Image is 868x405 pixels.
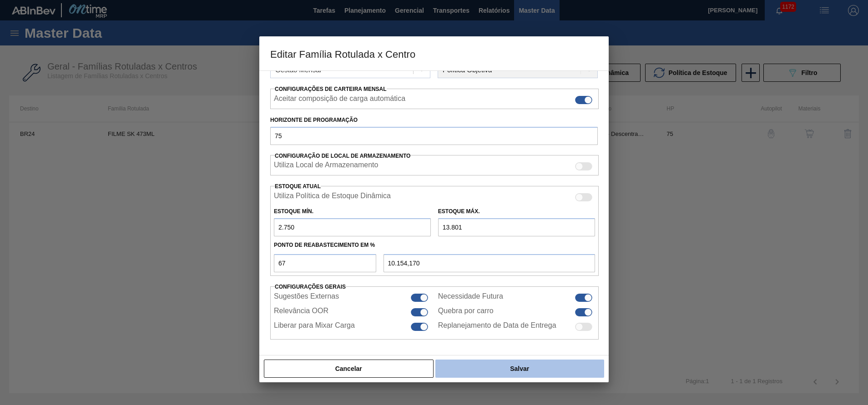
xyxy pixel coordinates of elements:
[274,242,375,248] label: Ponto de Reabastecimento em %
[275,153,410,159] span: Configuração de Local de Armazenamento
[274,292,339,303] label: Sugestões Externas
[275,183,321,190] label: Estoque Atual
[274,192,391,203] label: Quando ativada, o sistema irá usar os estoques usando a Política de Estoque Dinâmica.
[438,307,494,318] label: Quebra por carro
[438,208,480,215] label: Estoque Máx.
[275,284,346,290] span: Configurações Gerais
[275,86,387,92] span: Configurações de Carteira Mensal
[274,321,355,332] label: Liberar para Mixar Carga
[438,321,556,332] label: Replanejamento de Data de Entrega
[274,161,378,172] label: Quando ativada, o sistema irá exibir os estoques de diferentes locais de armazenamento.
[274,307,328,318] label: Relevância OOR
[274,208,313,215] label: Estoque Mín.
[435,360,604,378] button: Salvar
[270,114,598,127] label: Horizonte de Programação
[274,95,405,105] label: Aceitar composição de carga automática
[264,360,434,378] button: Cancelar
[259,36,609,71] h3: Editar Família Rotulada x Centro
[438,292,503,303] label: Necessidade Futura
